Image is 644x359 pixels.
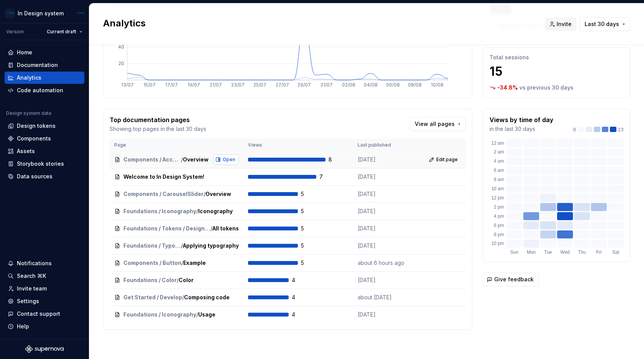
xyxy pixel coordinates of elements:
[213,154,239,165] button: Open
[196,311,198,318] span: /
[198,311,215,318] span: Usage
[301,259,321,267] span: 5
[490,115,554,124] p: Views by time of day
[573,127,576,133] p: 0
[47,29,76,35] span: Current draft
[5,84,84,96] a: Code automation
[415,120,455,128] span: View all pages
[427,154,461,165] a: Edit page
[301,242,321,250] span: 5
[358,225,415,232] p: [DATE]
[5,270,84,282] button: Search ⌘K
[408,82,422,88] tspan: 08/08
[110,125,206,133] p: Showing top pages in the last 30 days
[292,311,312,318] span: 4
[17,49,32,56] div: Home
[494,276,534,283] span: Give feedback
[25,345,64,353] a: Supernova Logo
[183,242,239,250] span: Applying typography
[494,204,504,210] text: 2 pm
[210,225,212,232] span: /
[5,295,84,307] a: Settings
[5,282,84,295] a: Invite team
[5,120,84,132] a: Design tokens
[353,139,420,151] th: Last published
[386,82,400,88] tspan: 06/08
[578,250,586,255] text: Thu
[5,257,84,269] button: Notifications
[198,207,233,215] span: Iconography
[557,20,572,28] span: Invite
[43,26,86,37] button: Current draft
[17,259,52,267] div: Notifications
[17,61,58,69] div: Documentation
[165,82,178,88] tspan: 17/07
[17,285,47,292] div: Invite team
[5,132,84,145] a: Components
[358,156,415,163] p: [DATE]
[118,60,124,66] tspan: 20
[183,156,209,163] span: Overview
[18,10,64,17] div: In Design system
[573,127,624,133] div: 23
[205,190,231,198] span: Overview
[301,207,321,215] span: 5
[329,156,348,163] span: 8
[545,17,577,31] button: Invite
[358,294,415,301] p: about [DATE]
[17,160,64,168] div: Storybook stories
[123,276,177,284] span: Foundations / Color
[5,145,84,157] a: Assets
[17,147,35,155] div: Assets
[519,84,573,91] p: vs previous 30 days
[491,186,504,191] text: 10 am
[585,20,619,28] span: Last 30 days
[123,294,182,301] span: Get Started / Develop
[110,139,243,151] th: Page
[17,173,53,180] div: Data sources
[490,64,624,79] p: 15
[5,9,15,18] img: 69f8bcad-285c-4300-a638-f7ea42da48ef.png
[231,82,245,88] tspan: 23/07
[182,294,184,301] span: /
[204,190,205,198] span: /
[5,158,84,170] a: Storybook stories
[17,74,41,82] div: Analytics
[123,311,196,318] span: Foundations / Iconography
[497,84,518,91] p: -34.8 %
[212,225,239,232] span: All tokens
[123,173,204,181] span: Welcome to In Design System!
[17,310,60,318] div: Contact support
[494,223,504,228] text: 6 pm
[436,157,458,163] span: Edit page
[301,190,321,198] span: 5
[183,259,206,267] span: Example
[5,59,84,71] a: Documentation
[17,122,56,130] div: Design tokens
[181,259,183,267] span: /
[223,157,235,163] span: Open
[253,82,266,88] tspan: 25/07
[187,82,200,88] tspan: 19/07
[544,250,552,255] text: Tue
[301,225,321,232] span: 5
[358,242,415,250] p: [DATE]
[75,9,84,18] img: AFP Integra
[510,250,518,255] text: Sun
[5,72,84,84] a: Analytics
[358,190,415,198] p: [DATE]
[410,117,466,131] a: View all pages
[17,323,29,330] div: Help
[483,273,539,286] button: Give feedback
[123,242,181,250] span: Foundations / Typography
[123,190,204,198] span: Components / CarouselSlider
[123,225,210,232] span: Foundations / Tokens / Design tokens
[123,207,196,215] span: Foundations / Iconography
[292,294,312,301] span: 4
[6,29,24,35] div: Version
[358,173,415,181] p: [DATE]
[5,320,84,333] button: Help
[527,250,536,255] text: Mon
[490,54,624,61] p: Total sessions
[123,156,181,163] span: Components / Accordion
